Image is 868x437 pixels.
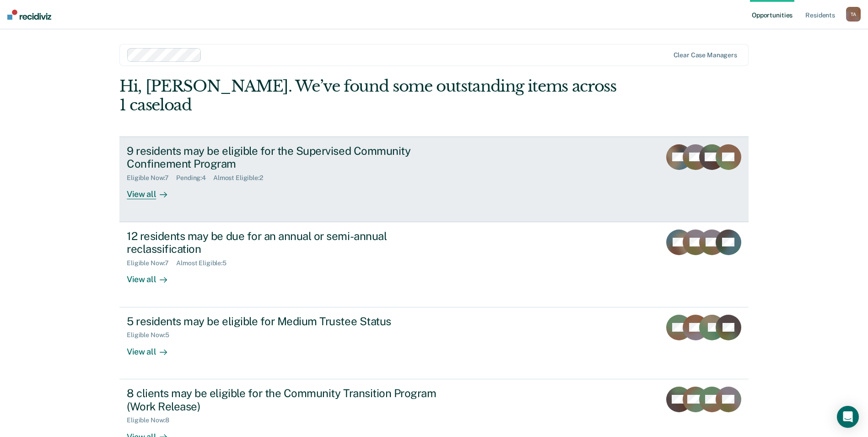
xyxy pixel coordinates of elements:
div: Clear case managers [674,51,737,59]
div: View all [127,339,178,357]
div: 12 residents may be due for an annual or semi-annual reclassification [127,229,448,256]
a: 12 residents may be due for an annual or semi-annual reclassificationEligible Now:7Almost Eligibl... [119,222,749,307]
div: Eligible Now : 7 [127,259,176,267]
div: View all [127,267,178,285]
div: Eligible Now : 5 [127,331,177,339]
div: Pending : 4 [176,174,213,182]
div: 5 residents may be eligible for Medium Trustee Status [127,315,448,328]
div: View all [127,182,178,200]
a: 9 residents may be eligible for the Supervised Community Confinement ProgramEligible Now:7Pending... [119,137,749,222]
button: TA [846,7,861,22]
div: Eligible Now : 8 [127,416,177,424]
div: 8 clients may be eligible for the Community Transition Program (Work Release) [127,387,448,413]
img: Recidiviz [7,10,51,20]
div: Eligible Now : 7 [127,174,176,182]
div: 9 residents may be eligible for the Supervised Community Confinement Program [127,144,448,171]
div: Almost Eligible : 2 [213,174,270,182]
div: Open Intercom Messenger [837,406,859,428]
div: T A [846,7,861,22]
a: 5 residents may be eligible for Medium Trustee StatusEligible Now:5View all [119,307,749,379]
div: Hi, [PERSON_NAME]. We’ve found some outstanding items across 1 caseload [119,77,623,115]
div: Almost Eligible : 5 [176,259,234,267]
